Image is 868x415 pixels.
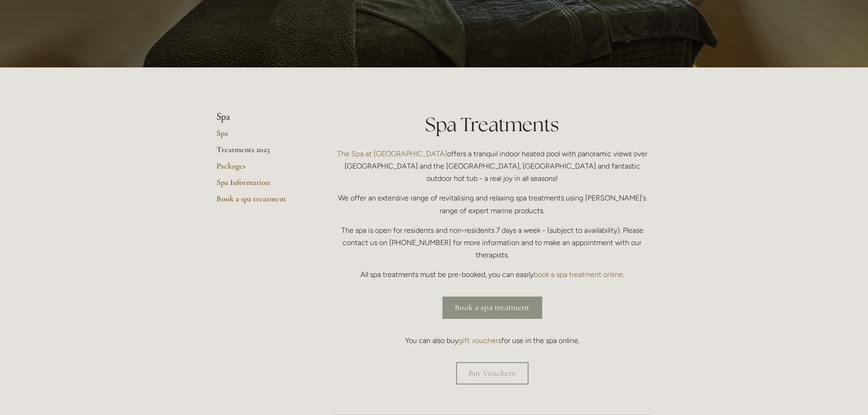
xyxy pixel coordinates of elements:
[333,224,652,261] p: The spa is open for residents and non-residents 7 days a week - (subject to availability). Please...
[456,362,529,384] a: Buy Vouchers
[333,334,652,347] p: You can also buy for use in the spa online.
[216,144,303,161] a: Treatments 2025
[216,161,303,177] a: Packages
[216,128,303,144] a: Spa
[333,111,652,138] h1: Spa Treatments
[442,297,542,319] a: Book a spa treatment
[458,336,501,345] a: gift vouchers
[216,111,303,123] li: Spa
[333,192,652,216] p: We offer an extensive range of revitalising and relaxing spa treatments using [PERSON_NAME]'s ran...
[216,177,303,194] a: Spa Information
[534,270,623,279] a: book a spa treatment online
[333,148,652,185] p: offers a tranquil indoor heated pool with panoramic views over [GEOGRAPHIC_DATA] and the [GEOGRAP...
[216,194,303,210] a: Book a spa treatment
[333,268,652,281] p: All spa treatments must be pre-booked, you can easily .
[337,149,447,158] a: The Spa at [GEOGRAPHIC_DATA]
